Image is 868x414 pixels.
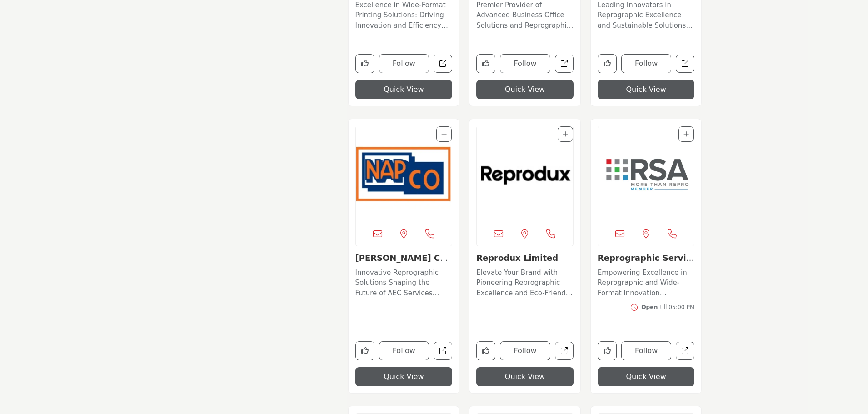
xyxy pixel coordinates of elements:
[641,304,658,310] span: Open
[631,303,694,311] button: Opentill 05:00 PM
[355,341,374,360] button: Like company
[598,253,694,273] a: Reprographic Service...
[477,126,573,222] img: Reprodux Limited
[476,265,574,299] a: Elevate Your Brand with Pioneering Reprographic Excellence and Eco-Friendly Innovations For over ...
[598,253,695,263] h3: Reprographic Services Corporation (RSA)
[598,80,695,99] button: Quick View
[355,268,453,299] p: Innovative Reprographic Solutions Shaping the Future of AEC Services Founded in [DATE] and headqu...
[355,253,453,263] h3: R.S. Knapp Co., Inc.
[621,54,672,73] button: Follow
[555,55,574,73] a: Open performance-graphics-digital-printing in new tab
[598,265,695,299] a: Empowering Excellence in Reprographic and Wide-Format Innovation Nationwide. RSA (Reprographic Se...
[355,265,453,299] a: Innovative Reprographic Solutions Shaping the Future of AEC Services Founded in [DATE] and headqu...
[641,303,694,311] div: till 05:00 PM
[500,54,550,73] button: Follow
[476,253,558,263] a: Reprodux Limited
[676,55,694,73] a: Open plan-and-print-systems-inc in new tab
[434,55,452,73] a: Open oversized-machine-industries in new tab
[476,367,574,386] button: Quick View
[356,126,452,222] img: R.S. Knapp Co., Inc.
[621,341,672,360] button: Follow
[598,268,695,299] p: Empowering Excellence in Reprographic and Wide-Format Innovation Nationwide. RSA (Reprographic Se...
[477,126,573,222] a: Open Listing in new tab
[355,253,452,273] a: [PERSON_NAME] Co., Inc....
[676,342,694,360] a: Open reprographic-services-association-rsa2 in new tab
[379,341,429,360] button: Follow
[434,342,452,360] a: Open rs-knapp-co-inc in new tab
[355,54,374,73] button: Like company
[355,80,453,99] button: Quick View
[476,268,574,299] p: Elevate Your Brand with Pioneering Reprographic Excellence and Eco-Friendly Innovations For over ...
[476,341,495,360] button: Like company
[476,54,495,73] button: Like company
[441,130,447,138] a: Add To List
[683,130,689,138] a: Add To List
[598,367,695,386] button: Quick View
[356,126,452,222] a: Open Listing in new tab
[598,341,617,360] button: Like company
[555,342,574,360] a: Open reprodux-limited in new tab
[500,341,550,360] button: Follow
[598,126,694,222] a: Open Listing in new tab
[598,126,694,222] img: Reprographic Services Corporation (RSA)
[476,253,574,263] h3: Reprodux Limited
[598,54,617,73] button: Like company
[355,367,453,386] button: Quick View
[563,130,568,138] a: Add To List
[379,54,429,73] button: Follow
[476,80,574,99] button: Quick View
